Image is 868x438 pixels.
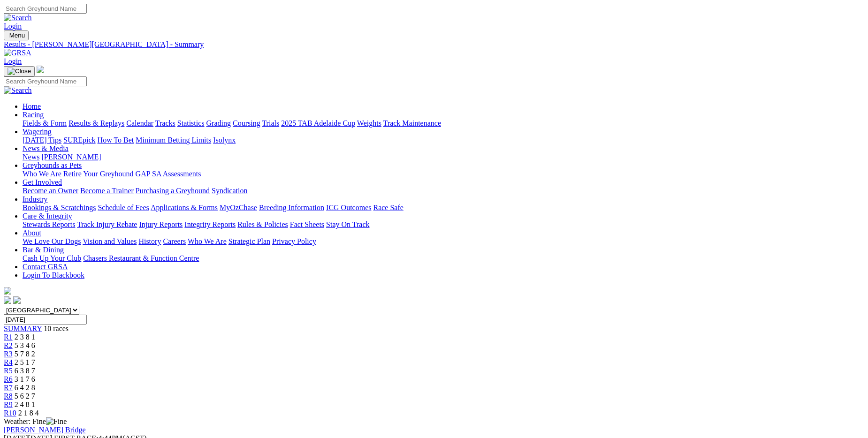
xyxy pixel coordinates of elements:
a: Privacy Policy [272,237,316,245]
a: Who We Are [188,237,227,245]
img: logo-grsa-white.png [37,66,44,73]
div: Wagering [23,136,864,144]
span: 2 5 1 7 [15,358,35,366]
div: Industry [23,204,864,212]
span: Menu [9,32,25,39]
span: Weather: Fine [4,417,67,425]
span: 2 3 8 1 [15,333,35,341]
a: Become a Trainer [80,187,134,195]
img: Fine [46,417,67,426]
div: Racing [23,119,864,128]
a: Injury Reports [139,220,183,228]
a: Isolynx [213,136,236,144]
a: About [23,229,41,237]
img: logo-grsa-white.png [4,287,11,295]
a: Tracks [155,119,175,127]
span: 6 4 2 8 [15,384,35,392]
a: Contact GRSA [23,263,68,271]
div: Get Involved [23,187,864,195]
a: R10 [4,409,16,417]
a: Bar & Dining [23,246,64,254]
a: Calendar [126,119,153,127]
a: Race Safe [373,204,403,211]
input: Search [4,4,87,14]
button: Toggle navigation [4,66,35,76]
a: GAP SA Assessments [136,170,201,178]
div: Greyhounds as Pets [23,170,864,178]
a: Get Involved [23,178,62,186]
a: Home [23,102,41,110]
a: Statistics [177,119,205,127]
a: MyOzChase [220,204,257,211]
a: Track Maintenance [383,119,441,127]
a: R8 [4,392,13,400]
span: R6 [4,375,13,383]
a: Minimum Betting Limits [136,136,211,144]
a: Strategic Plan [228,237,270,245]
a: Retire Your Greyhound [63,170,134,178]
a: Cash Up Your Club [23,254,81,262]
div: Care & Integrity [23,220,864,229]
a: R5 [4,367,13,375]
a: How To Bet [98,136,134,144]
input: Search [4,76,87,86]
a: Wagering [23,128,52,136]
a: R1 [4,333,13,341]
a: R7 [4,384,13,392]
a: History [138,237,161,245]
a: Trials [262,119,279,127]
a: Results & Replays [69,119,124,127]
a: Fact Sheets [290,220,324,228]
a: Login To Blackbook [23,271,84,279]
a: Track Injury Rebate [77,220,137,228]
span: 5 3 4 6 [15,341,35,349]
a: Industry [23,195,47,203]
a: Become an Owner [23,187,78,195]
a: ICG Outcomes [326,204,371,211]
a: Integrity Reports [184,220,236,228]
a: R2 [4,341,13,349]
a: [DATE] Tips [23,136,61,144]
img: Search [4,86,32,95]
span: 5 6 2 7 [15,392,35,400]
span: 6 3 8 7 [15,367,35,375]
span: 3 1 7 6 [15,375,35,383]
a: R3 [4,350,13,358]
a: Weights [357,119,381,127]
a: We Love Our Dogs [23,237,81,245]
a: Racing [23,111,44,119]
a: Syndication [212,187,247,195]
a: Login [4,22,22,30]
a: R4 [4,358,13,366]
input: Select date [4,315,87,325]
a: Rules & Policies [237,220,288,228]
a: Stewards Reports [23,220,75,228]
img: twitter.svg [13,296,21,304]
img: GRSA [4,49,31,57]
a: Vision and Values [83,237,137,245]
a: Breeding Information [259,204,324,211]
span: 2 4 8 1 [15,400,35,408]
a: Who We Are [23,170,61,178]
a: SUMMARY [4,325,42,332]
a: Results - [PERSON_NAME][GEOGRAPHIC_DATA] - Summary [4,40,864,49]
a: Fields & Form [23,119,67,127]
a: Schedule of Fees [98,204,149,211]
a: SUREpick [63,136,95,144]
span: 10 races [44,325,69,332]
a: Grading [206,119,231,127]
a: Login [4,57,22,65]
div: About [23,237,864,246]
a: 2025 TAB Adelaide Cup [281,119,355,127]
img: Close [8,68,31,75]
a: News & Media [23,144,69,152]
